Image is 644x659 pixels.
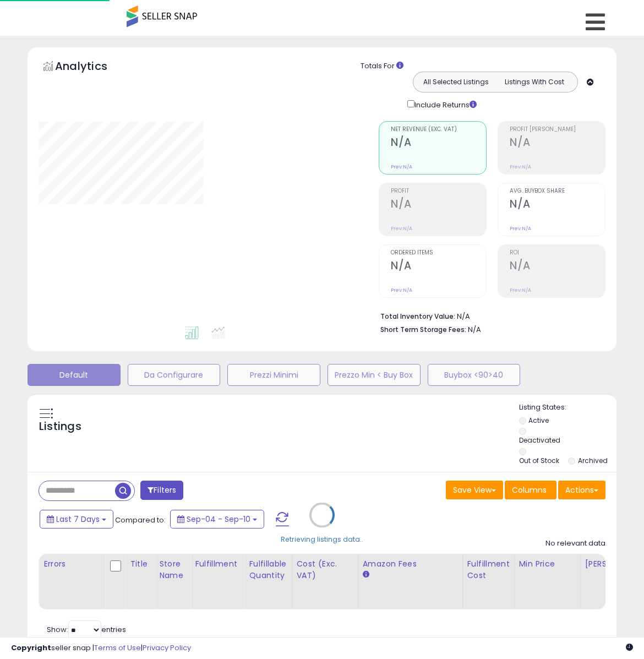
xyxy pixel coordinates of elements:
[128,364,221,386] button: Da Configurare
[380,312,455,321] b: Total Inventory Value:
[328,364,421,386] button: Prezzo Min < Buy Box
[510,198,605,213] h2: N/A
[391,164,412,170] small: Prev: N/A
[399,98,490,111] div: Include Returns
[510,225,531,232] small: Prev: N/A
[495,75,574,89] button: Listings With Cost
[281,534,363,544] div: Retrieving listings data..
[428,364,521,386] button: Buybox <90>40
[510,250,605,256] span: ROI
[510,259,605,274] h2: N/A
[510,164,531,170] small: Prev: N/A
[11,642,51,653] strong: Copyright
[416,75,495,89] button: All Selected Listings
[391,287,412,293] small: Prev: N/A
[380,325,466,334] b: Short Term Storage Fees:
[510,127,605,133] span: Profit [PERSON_NAME]
[361,61,608,72] div: Totals For
[510,287,531,293] small: Prev: N/A
[391,259,486,274] h2: N/A
[11,643,191,653] div: seller snap | |
[380,309,597,322] li: N/A
[28,364,121,386] button: Default
[391,127,486,133] span: Net Revenue (Exc. VAT)
[391,225,412,232] small: Prev: N/A
[391,188,486,194] span: Profit
[391,136,486,151] h2: N/A
[391,198,486,213] h2: N/A
[391,250,486,256] span: Ordered Items
[227,364,320,386] button: Prezzi Minimi
[55,58,129,77] h5: Analytics
[468,324,481,335] span: N/A
[510,136,605,151] h2: N/A
[510,188,605,194] span: Avg. Buybox Share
